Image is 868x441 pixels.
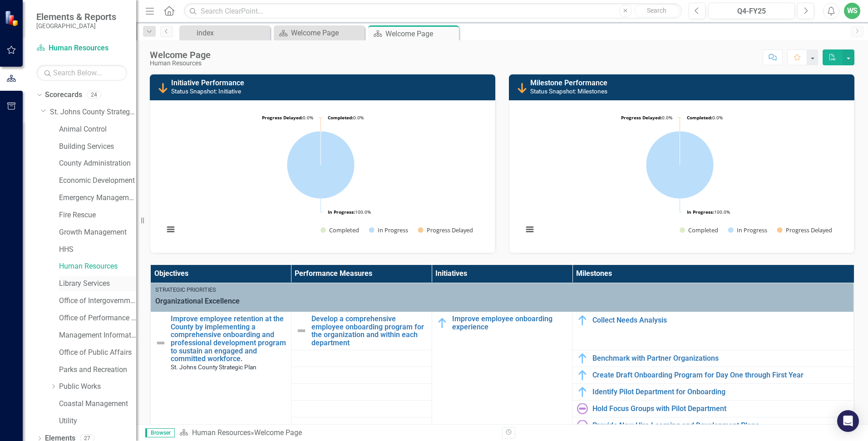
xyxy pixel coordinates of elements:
[837,410,859,432] div: Open Intercom Messenger
[687,209,714,215] tspan: In Progress:
[452,315,568,331] a: Improve employee onboarding experience
[577,315,588,326] img: In Progress
[59,176,136,186] a: Economic Development
[59,245,136,255] a: HHS
[171,363,256,371] span: St. Johns County Strategic Plan
[150,60,211,67] div: Human Resources
[192,428,251,437] a: Human Resources
[592,354,849,363] a: Benchmark with Partner Organizations
[59,296,136,306] a: Office of Intergovernmental Affairs
[311,315,427,347] a: Develop a comprehensive employee onboarding program for the organization and within each department
[328,114,364,121] text: 0.0%
[592,421,849,430] a: Provide New Hire Learning and Development Plans
[577,353,588,364] img: In Progress
[184,3,682,19] input: Search ClearPoint...
[171,88,241,95] small: Status Snapshot: Initiative
[621,114,672,121] text: 0.0%
[321,226,359,234] button: Show Completed
[328,114,353,121] tspan: Completed:
[291,27,362,39] div: Welcome Page
[577,420,588,431] img: Not Started
[621,114,662,121] tspan: Progress Delayed:
[254,428,302,437] div: Welcome Page
[577,403,588,414] img: Not Started
[59,142,136,152] a: Building Services
[276,27,362,39] a: Welcome Page
[159,108,486,244] div: Chart. Highcharts interactive chart.
[155,286,849,294] div: Strategic Priorities
[687,209,730,215] text: 100.0%
[385,28,457,39] div: Welcome Page
[182,27,268,39] a: index
[159,108,482,244] svg: Interactive chart
[577,370,588,381] img: In Progress
[634,5,680,17] button: Search
[36,22,116,29] small: [GEOGRAPHIC_DATA]
[646,131,714,199] path: In Progress, 22.
[59,313,136,323] a: Office of Performance & Transparency
[518,108,845,244] div: Chart. Highcharts interactive chart.
[262,114,303,121] tspan: Progress Delayed:
[164,223,177,236] button: View chart menu, Chart
[59,124,136,135] a: Animal Control
[87,91,101,99] div: 24
[287,131,355,199] path: In Progress, 9.
[5,10,20,26] img: ClearPoint Strategy
[59,279,136,289] a: Library Services
[592,371,849,379] a: Create Draft Onboarding Program for Day One through First Year
[150,50,211,60] div: Welcome Page
[36,11,116,22] span: Elements & Reports
[158,83,168,93] img: Progress Delayed
[145,428,175,437] span: Browser
[687,114,712,121] tspan: Completed:
[369,226,408,234] button: Show In Progress
[59,348,136,358] a: Office of Public Affairs
[59,158,136,169] a: County Administration
[418,226,474,234] button: Show Progress Delayed
[647,7,666,14] span: Search
[328,209,371,215] text: 100.0%
[197,27,268,39] div: index
[296,325,307,336] img: Not Defined
[50,107,136,118] a: St. Johns County Strategic Plan
[59,399,136,409] a: Coastal Management
[59,416,136,426] a: Utility
[179,428,495,438] div: »
[592,316,849,324] a: Collect Needs Analysis
[592,405,849,413] a: Hold Focus Groups with Pilot Department
[517,83,528,93] img: Progress Delayed
[59,330,136,341] a: Management Information Systems
[155,338,166,348] img: Not Defined
[523,223,536,236] button: View chart menu, Chart
[592,388,849,396] a: Identify Pilot Department for Onboarding
[171,78,244,87] a: Initiative Performance
[59,193,136,203] a: Emergency Management
[262,114,313,121] text: 0.0%
[844,3,860,19] button: WS
[45,90,82,100] a: Scorecards
[577,387,588,397] img: In Progress
[777,226,833,234] button: Show Progress Delayed
[518,108,841,244] svg: Interactive chart
[155,296,849,307] span: Organizational Excellence
[687,114,723,121] text: 0.0%
[530,88,607,95] small: Status Snapshot: Milestones
[36,43,127,54] a: Human Resources
[711,6,792,17] div: Q4-FY25
[59,210,136,220] a: Fire Rescue
[728,226,767,234] button: Show In Progress
[708,3,795,19] button: Q4-FY25
[59,382,136,392] a: Public Works
[680,226,718,234] button: Show Completed
[36,65,127,81] input: Search Below...
[530,78,607,87] a: Milestone Performance
[59,227,136,238] a: Growth Management
[328,209,355,215] tspan: In Progress:
[437,318,448,328] img: In Progress
[171,315,286,363] a: Improve employee retention at the County by implementing a comprehensive onboarding and professio...
[59,365,136,375] a: Parks and Recreation
[59,261,136,272] a: Human Resources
